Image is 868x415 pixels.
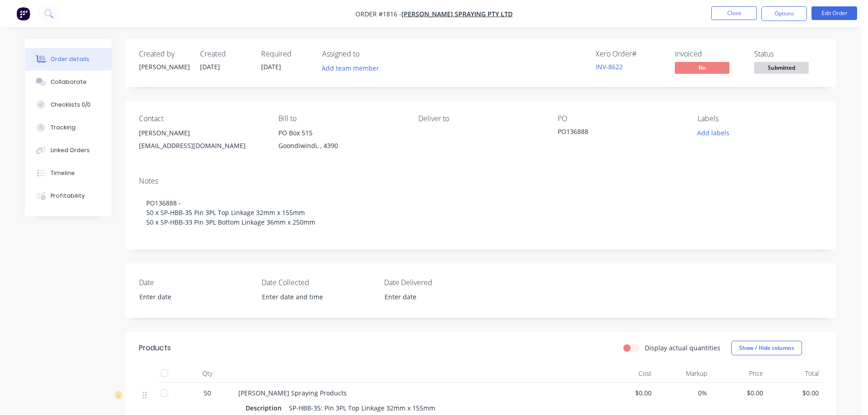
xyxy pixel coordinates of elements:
div: Qty [180,364,235,383]
a: INV-8622 [596,62,623,71]
label: Date [139,277,253,288]
button: Linked Orders [25,139,112,162]
span: $0.00 [714,388,763,398]
div: Tracking [51,123,76,132]
div: Checklists 0/0 [51,101,91,109]
div: Products [139,343,171,354]
div: Contact [139,114,264,123]
button: Profitability [25,184,112,207]
div: Assigned to [322,50,413,58]
a: [PERSON_NAME] Spraying Pty Ltd [401,10,513,18]
div: Linked Orders [51,146,90,154]
div: [PERSON_NAME] [139,127,264,139]
div: SP-HBB-35: Pin 3PL Top Linkage 32mm x 155mm [285,401,439,415]
span: 50 [204,388,211,398]
div: Labels [698,114,822,123]
span: Submitted [754,62,809,73]
button: Add team member [322,62,384,74]
div: [EMAIL_ADDRESS][DOMAIN_NAME] [139,139,264,152]
div: Profitability [51,192,85,200]
span: Order #1816 - [355,10,401,18]
div: Markup [655,364,711,383]
button: Checklists 0/0 [25,93,112,116]
button: Tracking [25,116,112,139]
div: Deliver to [418,114,543,123]
button: Submitted [754,62,809,76]
label: Display actual quantities [645,343,720,353]
div: Notes [139,177,822,185]
button: Close [711,6,757,20]
div: Description [246,401,285,415]
button: Timeline [25,162,112,184]
img: Factory [16,7,30,20]
button: Order details [25,48,112,71]
div: Collaborate [51,78,87,86]
button: Show / Hide columns [731,341,802,355]
div: Created [200,50,250,58]
div: Xero Order # [596,50,664,58]
span: [DATE] [200,62,220,71]
div: PO136888 - 50 x SP-HBB-35 Pin 3PL Top Linkage 32mm x 155mm 50 x SP-HBB-33 Pin 3PL Bottom Linkage ... [139,189,822,236]
button: Collaborate [25,71,112,93]
span: $0.00 [603,388,652,398]
div: PO Box 515Goondiwindi, , 4390 [278,127,403,156]
button: Options [761,6,807,21]
input: Enter date and time [256,290,369,304]
div: Status [754,50,822,58]
label: Date Collected [262,277,375,288]
div: PO136888 [558,127,672,139]
span: No [675,62,729,73]
input: Enter date [133,290,247,304]
div: Required [261,50,311,58]
button: Add team member [317,62,384,74]
div: Bill to [278,114,403,123]
div: [PERSON_NAME] [139,62,189,72]
div: Price [711,364,767,383]
div: PO [558,114,683,123]
button: Add labels [692,127,734,139]
label: Date Delivered [384,277,498,288]
div: Goondiwindi, , 4390 [278,139,403,152]
div: Cost [599,364,655,383]
span: 0% [659,388,708,398]
div: [PERSON_NAME][EMAIL_ADDRESS][DOMAIN_NAME] [139,127,264,156]
span: [PERSON_NAME] Spraying Products [238,389,347,397]
div: Created by [139,50,189,58]
div: Timeline [51,169,75,177]
div: Order details [51,55,89,63]
div: PO Box 515 [278,127,403,139]
input: Enter date [378,290,492,304]
div: Invoiced [675,50,743,58]
div: Total [767,364,823,383]
button: Edit Order [812,6,857,20]
span: [DATE] [261,62,281,71]
span: $0.00 [770,388,819,398]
